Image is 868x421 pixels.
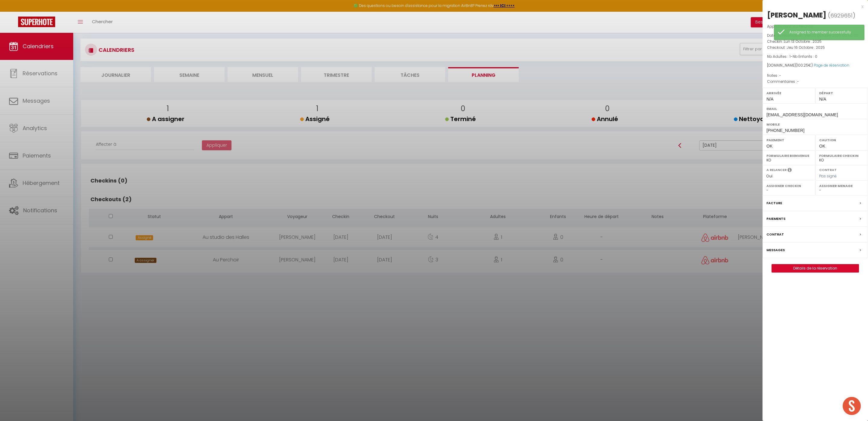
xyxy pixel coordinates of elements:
[767,79,863,85] p: Commentaires :
[797,63,808,68] span: 100.25
[767,10,826,20] div: [PERSON_NAME]
[766,121,864,127] label: Mobile
[766,112,838,117] span: [EMAIL_ADDRESS][DOMAIN_NAME]
[767,73,863,79] p: Notes :
[772,264,859,273] button: Détails de la réservation
[796,63,813,68] span: ( €)
[766,183,811,189] label: Assigner Checkin
[767,45,863,51] p: Checkout :
[819,137,864,143] label: Caution
[784,39,822,44] span: Lun 13 Octobre . 2025
[830,12,853,19] span: 6929651
[797,79,799,84] span: -
[766,231,784,238] label: Contrat
[828,11,855,20] span: ( )
[767,39,863,45] p: Checkin :
[766,90,811,96] label: Arrivée
[766,97,773,101] span: N/A
[766,106,864,112] label: Email
[767,23,863,30] p: Appartement :
[767,54,863,60] p: -
[788,167,792,174] i: Sélectionner OUI si vous souhaiter envoyer les séquences de messages post-checkout
[766,153,811,159] label: Formulaire Bienvenue
[819,167,837,171] label: Contrat
[763,3,863,10] div: x
[819,183,864,189] label: Assigner Menage
[767,63,863,68] div: [DOMAIN_NAME]
[789,30,858,35] div: Assigned to member successfully
[766,128,804,133] span: [PHONE_NUMBER]
[819,90,864,96] label: Départ
[793,54,817,59] span: Nb Enfants : 0
[772,264,859,272] a: Détails de la réservation
[793,24,813,29] span: Au Perchoir
[766,247,785,253] label: Messages
[787,45,825,50] span: Jeu 16 Octobre . 2025
[767,54,791,59] span: Nb Adultes : 1
[766,137,811,143] label: Paiement
[819,144,825,148] span: OK
[843,397,861,415] div: Ouvrir le chat
[766,216,785,222] label: Paiements
[766,200,782,206] label: Facture
[779,73,781,78] span: -
[819,173,837,179] span: Pas signé
[814,63,849,68] a: Page de réservation
[767,33,863,39] p: Date de réservation :
[819,153,864,159] label: Formulaire Checkin
[819,97,826,101] span: N/A
[766,144,772,148] span: OK
[766,167,787,173] label: A relancer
